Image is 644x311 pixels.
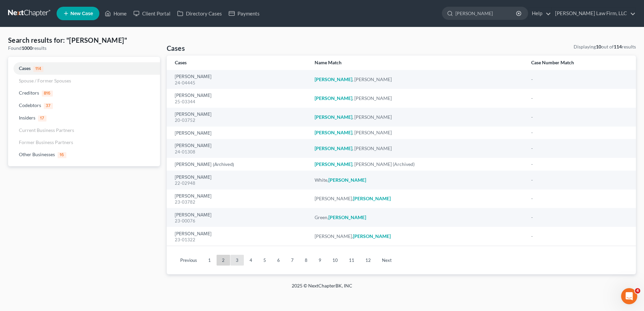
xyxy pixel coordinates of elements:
a: 6 [272,255,285,266]
div: - [531,129,628,136]
div: - [531,95,628,102]
a: [PERSON_NAME] [175,131,212,136]
a: 9 [313,255,327,266]
a: 8 [299,255,313,266]
span: Insiders [19,115,35,120]
span: Creditors [19,90,39,96]
h4: Cases [167,43,185,53]
span: New Case [70,11,93,16]
a: [PERSON_NAME] [175,175,212,180]
div: - [531,114,628,120]
a: 12 [360,255,376,266]
strong: 1000 [22,45,32,51]
span: Other Businesses [19,151,55,157]
span: 4 [635,288,640,293]
em: [PERSON_NAME] [315,161,352,167]
span: 37 [44,103,53,109]
div: Displaying out of results [574,43,636,50]
th: Case Number Match [526,56,636,70]
a: Insiders17 [8,112,160,124]
div: , [PERSON_NAME] [315,76,521,83]
a: Next [377,255,397,266]
div: 25-03344 [175,99,304,105]
span: Spouse / Former Spouses [19,78,71,83]
div: , [PERSON_NAME] [315,129,521,136]
a: [PERSON_NAME] [175,74,212,79]
a: 1 [203,255,216,266]
a: Previous [175,255,202,266]
a: Codebtors37 [8,99,160,112]
div: Found results [8,45,160,51]
div: 2025 © NextChapterBK, INC [130,282,514,295]
a: [PERSON_NAME] [175,194,212,199]
span: 17 [38,115,46,122]
span: 114 [33,66,43,72]
div: - [531,195,628,202]
a: 5 [258,255,271,266]
em: [PERSON_NAME] [315,130,352,135]
strong: 114 [614,44,622,49]
div: [PERSON_NAME], [315,195,521,202]
a: Cases114 [8,62,160,75]
div: , [PERSON_NAME] [315,95,521,102]
a: Payments [225,7,263,20]
a: Directory Cases [174,7,225,20]
a: 11 [344,255,360,266]
em: [PERSON_NAME] [315,76,352,82]
em: [PERSON_NAME] [315,114,352,120]
a: [PERSON_NAME] [175,93,212,98]
div: White, [315,177,521,183]
a: Current Business Partners [8,124,160,136]
iframe: Intercom live chat [621,288,637,304]
div: Green, [315,214,521,221]
div: - [531,145,628,152]
a: 7 [286,255,299,266]
div: 23-03782 [175,199,304,205]
em: [PERSON_NAME] [315,95,352,101]
span: Current Business Partners [19,127,74,133]
a: [PERSON_NAME] (Archived) [175,162,234,167]
div: - [531,177,628,183]
a: [PERSON_NAME] [175,232,212,236]
div: - [531,161,628,168]
input: Search by name... [455,7,517,20]
div: - [531,214,628,221]
a: [PERSON_NAME] [175,213,212,217]
th: Cases [167,56,309,70]
div: - [531,76,628,83]
div: 24-04445 [175,80,304,86]
a: Creditors816 [8,87,160,99]
div: - [531,233,628,240]
span: Former Business Partners [19,139,73,145]
a: 2 [217,255,230,266]
span: 816 [42,91,53,97]
a: Other Businesses16 [8,148,160,161]
a: Help [528,7,551,20]
a: Former Business Partners [8,136,160,148]
div: 23-01322 [175,237,304,243]
span: Codebtors [19,102,41,108]
h4: Search results for: "[PERSON_NAME]" [8,35,160,45]
a: 10 [327,255,343,266]
div: , [PERSON_NAME] [315,145,521,152]
em: [PERSON_NAME] [353,233,391,239]
a: 3 [230,255,244,266]
a: Client Portal [130,7,174,20]
th: Name Match [309,56,526,70]
div: 20-03752 [175,117,304,124]
a: [PERSON_NAME] [175,112,212,117]
div: , [PERSON_NAME] (Archived) [315,161,521,168]
span: 16 [58,152,66,158]
div: [PERSON_NAME], [315,233,521,240]
a: Home [101,7,130,20]
span: Cases [19,65,31,71]
div: 23-00076 [175,218,304,224]
div: , [PERSON_NAME] [315,114,521,120]
a: Spouse / Former Spouses [8,75,160,87]
em: [PERSON_NAME] [353,196,391,201]
div: 22-02948 [175,180,304,186]
em: [PERSON_NAME] [328,177,366,183]
strong: 10 [596,44,601,49]
a: [PERSON_NAME] [175,143,212,148]
a: 4 [244,255,258,266]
